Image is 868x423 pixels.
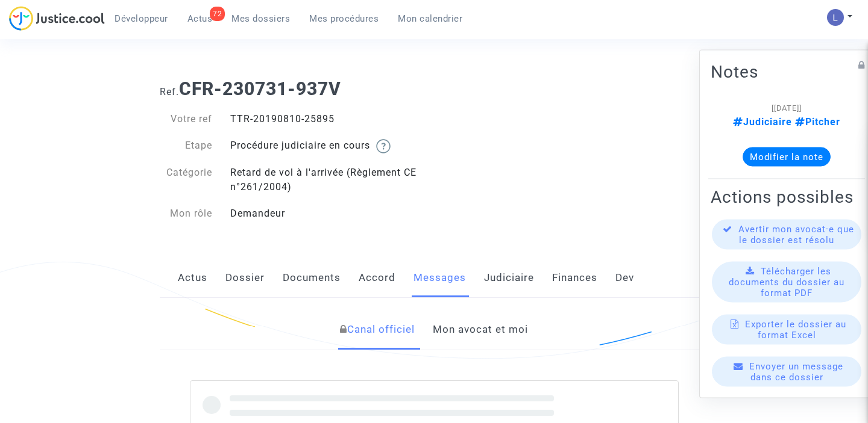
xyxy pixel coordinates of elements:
[738,223,854,245] span: Avertir mon avocat·e que le dossier est résolu
[151,165,222,194] div: Catégorie
[178,10,222,28] a: 72Actus
[225,258,265,298] a: Dossier
[300,10,388,28] a: Mes procédures
[222,10,300,28] a: Mes dossiers
[749,360,843,382] span: Envoyer un message dans ce dossier
[178,258,207,298] a: Actus
[221,112,434,126] div: TTR-20190810-25895
[484,258,534,298] a: Judiciaire
[283,258,341,298] a: Documents
[115,13,168,24] span: Développeur
[711,186,863,207] h2: Actions possibles
[160,86,179,97] span: Ref.
[729,265,844,298] span: Télécharger les documents du dossier au format PDF
[340,310,415,350] a: Canal officiel
[309,13,379,24] span: Mes procédures
[221,165,434,194] div: Retard de vol à l'arrivée (Règlement CE n°261/2004)
[792,116,840,127] span: Pitcher
[772,103,802,112] span: [[DATE]]
[388,10,472,28] a: Mon calendrier
[221,138,434,153] div: Procédure judiciaire en cours
[359,258,395,298] a: Accord
[433,310,528,350] a: Mon avocat et moi
[187,13,213,24] span: Actus
[151,206,222,221] div: Mon rôle
[745,318,846,340] span: Exporter le dossier au format Excel
[105,10,178,28] a: Développeur
[9,6,105,31] img: jc-logo.svg
[210,7,225,21] div: 72
[221,206,434,221] div: Demandeur
[376,139,391,153] img: help.svg
[615,258,634,298] a: Dev
[151,138,222,153] div: Etape
[414,258,466,298] a: Messages
[151,112,222,126] div: Votre ref
[552,258,597,298] a: Finances
[179,78,341,99] b: CFR-230731-937V
[231,13,290,24] span: Mes dossiers
[398,13,462,24] span: Mon calendrier
[733,116,792,127] span: Judiciaire
[743,147,831,166] button: Modifier la note
[711,61,863,82] h2: Notes
[827,9,844,26] img: AATXAJzI13CaqkJmx-MOQUbNyDE09GJ9dorwRvFSQZdH=s96-c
